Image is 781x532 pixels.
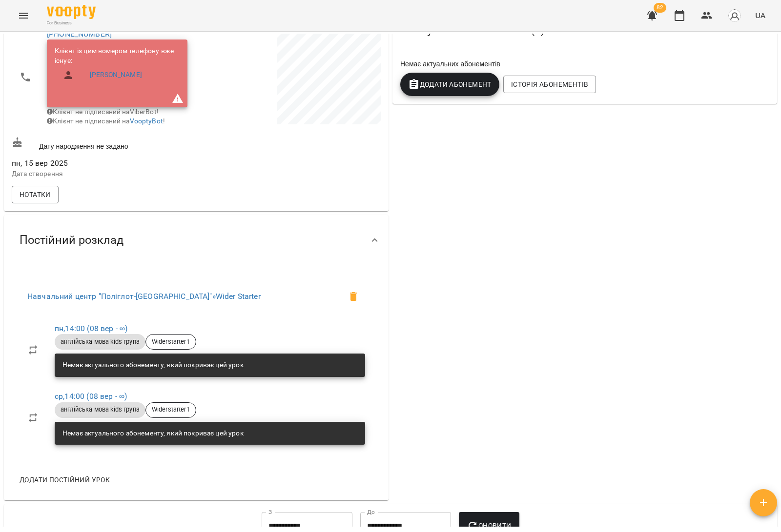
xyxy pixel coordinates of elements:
[90,70,142,80] a: [PERSON_NAME]
[47,20,96,26] span: For Business
[47,29,112,39] a: [PHONE_NUMBER]
[62,425,244,442] div: Немає актуального абонементу, який покриває цей урок
[47,108,159,116] span: Клієнт не підписаний на ViberBot!
[16,471,114,489] button: Додати постійний урок
[12,169,194,179] p: Дата створення
[400,73,499,96] button: Додати Абонемент
[12,158,194,169] span: пн, 15 вер 2025
[728,9,741,22] img: avatar_s.png
[503,76,596,93] button: Історія абонементів
[27,292,261,301] a: Навчальний центр "Поліглот-[GEOGRAPHIC_DATA]"»Wider Starter
[20,233,123,248] span: Постійний розклад
[145,334,196,350] div: Widerstarter1
[511,79,588,90] span: Історія абонементів
[146,405,196,414] span: Widerstarter1
[55,392,127,401] a: ср,14:00 (08 вер - ∞)
[20,189,51,200] span: Нотатки
[398,57,771,71] div: Немає актуальних абонементів
[654,3,666,13] span: 82
[12,4,35,27] button: Menu
[55,324,127,333] a: пн,14:00 (08 вер - ∞)
[55,46,180,89] ul: Клієнт із цим номером телефону вже існує:
[55,337,145,346] span: англійська мова kids група
[146,337,196,346] span: Widerstarter1
[467,520,511,532] span: Оновити
[408,79,492,90] span: Додати Абонемент
[62,356,244,374] div: Немає актуального абонементу, який покриває цей урок
[751,6,769,24] button: UA
[10,135,196,153] div: Дату народження не задано
[4,215,389,265] div: Постійний розклад
[20,474,110,486] span: Додати постійний урок
[130,117,163,125] a: VooptyBot
[755,10,765,20] span: UA
[47,117,165,125] span: Клієнт не підписаний на !
[342,285,365,308] span: Видалити клієнта з групи Widerstarter1 для курсу Wider Starter?
[145,402,196,418] div: Widerstarter1
[47,5,96,19] img: Voopty Logo
[12,186,59,203] button: Нотатки
[55,405,145,414] span: англійська мова kids група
